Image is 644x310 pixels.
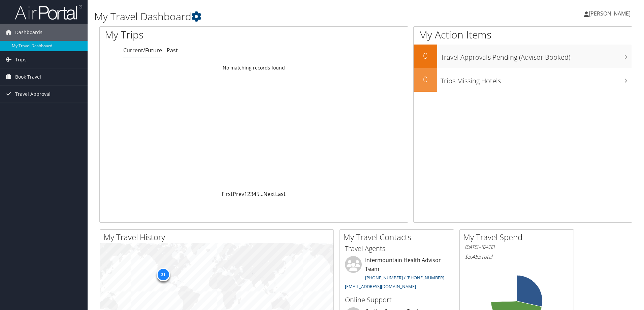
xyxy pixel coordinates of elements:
a: 5 [256,190,259,198]
img: airportal-logo.png [15,4,82,20]
a: [PHONE_NUMBER] / [PHONE_NUMBER] [365,275,444,281]
span: Travel Approval [15,86,51,103]
a: Current/Future [123,47,162,54]
a: [EMAIL_ADDRESS][DOMAIN_NAME] [345,283,416,289]
span: Book Travel [15,68,41,85]
h1: My Travel Dashboard [94,9,456,24]
h3: Trips Missing Hotels [441,73,632,86]
a: Prev [233,190,244,198]
span: … [259,190,263,198]
td: No matching records found [100,62,408,74]
a: 0Trips Missing Hotels [414,68,632,92]
a: 4 [253,190,256,198]
h2: My Travel Contacts [343,231,454,243]
li: Intermountain Health Advisor Team [342,256,452,292]
div: 31 [156,267,170,281]
a: Next [263,190,275,198]
h6: [DATE] - [DATE] [465,244,569,250]
h3: Online Support [345,295,449,305]
h3: Travel Approvals Pending (Advisor Booked) [441,49,632,62]
h2: 0 [414,50,437,61]
span: [PERSON_NAME] [589,10,631,17]
a: 3 [250,190,253,198]
h2: My Travel History [103,231,333,243]
h2: My Travel Spend [463,231,574,243]
h3: Travel Agents [345,244,449,253]
span: $3,453 [465,253,481,260]
span: Dashboards [15,24,42,41]
a: 0Travel Approvals Pending (Advisor Booked) [414,45,632,68]
span: Trips [15,51,27,68]
a: Past [167,47,178,54]
a: 1 [244,190,247,198]
h1: My Action Items [414,28,632,42]
a: First [222,190,233,198]
h6: Total [465,253,569,260]
a: [PERSON_NAME] [584,3,637,24]
h2: 0 [414,74,437,85]
h1: My Trips [105,28,275,42]
a: Last [275,190,286,198]
a: 2 [247,190,250,198]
